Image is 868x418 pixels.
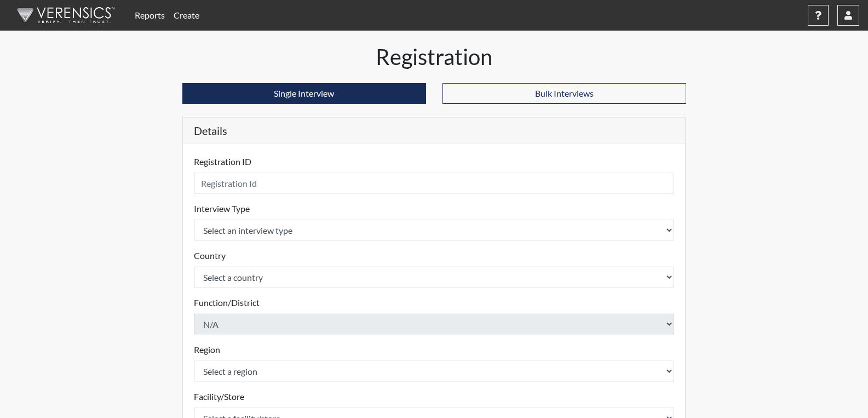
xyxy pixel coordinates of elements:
label: Registration ID [194,155,251,168]
button: Bulk Interviews [442,83,686,104]
h5: Details [183,117,686,144]
label: Facility/Store [194,390,244,403]
h1: Registration [182,44,686,70]
label: Region [194,343,220,356]
label: Country [194,249,226,262]
a: Reports [130,4,169,26]
input: Insert a Registration ID, which needs to be a unique alphanumeric value for each interviewee [194,173,675,193]
label: Interview Type [194,202,250,215]
button: Single Interview [182,83,426,104]
a: Create [169,4,204,26]
label: Function/District [194,296,260,309]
